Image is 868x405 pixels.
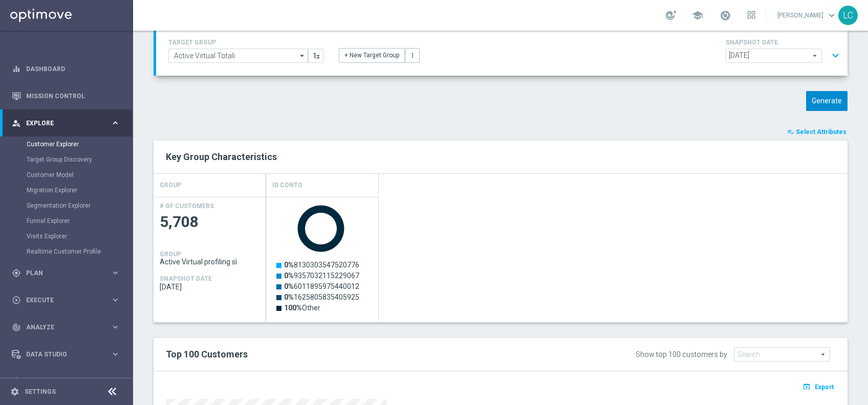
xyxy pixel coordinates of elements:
i: keyboard_arrow_right [111,118,120,128]
a: Migration Explorer [27,186,106,194]
div: Mission Control [12,82,120,109]
tspan: 100% [284,304,302,312]
button: expand_more [828,46,843,65]
i: track_changes [12,323,21,332]
h4: SNAPSHOT DATE [726,39,843,46]
button: person_search Explore keyboard_arrow_right [11,119,121,127]
span: Execute [26,297,111,303]
i: gps_fixed [12,268,21,278]
div: Show top 100 customers by [636,350,727,359]
h4: TARGET GROUP [168,39,323,46]
div: Realtime Customer Profile [27,244,132,259]
span: 5,708 [160,212,260,232]
tspan: 0% [284,282,294,290]
i: keyboard_arrow_right [111,349,120,359]
span: keyboard_arrow_down [826,10,837,21]
i: playlist_add_check [787,128,794,136]
div: LC [838,6,858,25]
button: track_changes Analyze keyboard_arrow_right [11,323,121,331]
div: Execute [12,296,111,305]
h4: GROUP [160,176,181,194]
tspan: 0% [284,293,294,301]
i: person_search [12,119,21,128]
div: Press SPACE to select this row. [154,197,266,322]
div: Funnel Explorer [27,213,132,229]
i: keyboard_arrow_right [111,295,120,305]
div: Segmentation Explorer [27,198,132,213]
div: Visits Explorer [27,229,132,244]
a: Visits Explorer [27,232,106,240]
text: 6011895975440012 [284,282,359,290]
h2: Key Group Characteristics [166,151,835,163]
button: more_vert [405,48,420,62]
a: Realtime Customer Profile [27,247,106,256]
div: Dashboard [12,55,120,82]
a: [PERSON_NAME]keyboard_arrow_down [776,8,838,23]
div: Optibot [12,368,120,395]
button: open_in_browser Export [801,380,835,393]
text: Other [284,304,320,312]
h4: SNAPSHOT DATE [160,275,212,282]
span: Export [815,384,834,391]
h4: GROUP [160,251,181,258]
span: Data Studio [26,351,111,357]
text: 1625805835405925 [284,293,359,301]
a: Mission Control [26,82,120,109]
button: play_circle_outline Execute keyboard_arrow_right [11,296,121,304]
div: Analyze [12,323,111,332]
div: Data Studio [12,350,111,359]
div: Customer Model [27,167,132,183]
button: Data Studio keyboard_arrow_right [11,350,121,358]
span: Plan [26,270,111,276]
button: playlist_add_check Select Attributes [786,126,848,138]
div: Press SPACE to select this row. [266,197,379,322]
input: Select Existing or Create New [168,49,308,63]
span: Explore [26,120,111,126]
h2: Top 100 Customers [166,348,550,361]
a: Segmentation Explorer [27,201,106,210]
a: Dashboard [26,55,120,82]
i: keyboard_arrow_right [111,322,120,332]
button: gps_fixed Plan keyboard_arrow_right [11,269,121,277]
i: settings [10,387,19,396]
a: Target Group Discovery [27,155,106,164]
h4: Id Conto [272,176,302,194]
i: equalizer [12,64,21,74]
i: arrow_drop_down [297,49,308,62]
i: play_circle_outline [12,296,21,305]
div: Explore [12,119,111,128]
tspan: 0% [284,261,294,269]
div: Plan [12,268,111,278]
span: Active Virtual profiling sì [160,258,260,266]
a: Funnel Explorer [27,217,106,225]
div: TARGET GROUP arrow_drop_down + New Target Group more_vert SNAPSHOT DATE arrow_drop_down expand_more [168,36,835,65]
span: 2025-08-17 [160,283,260,291]
i: more_vert [409,52,416,59]
button: equalizer Dashboard [11,65,121,73]
a: Optibot [26,368,107,395]
tspan: 0% [284,272,294,280]
a: Settings [25,389,56,395]
button: + New Target Group [339,48,405,62]
span: school [692,10,703,21]
i: keyboard_arrow_right [111,268,120,278]
span: Analyze [26,324,111,330]
text: 9357032115229067 [284,272,359,280]
h4: # OF CUSTOMERS [160,202,214,210]
text: 8130303547520776 [284,261,359,269]
button: Generate [806,91,848,111]
a: Customer Model [27,171,106,179]
button: lightbulb Optibot +10 [11,377,121,386]
span: Select Attributes [796,128,847,136]
div: Target Group Discovery [27,152,132,167]
button: Mission Control [11,92,121,100]
a: Customer Explorer [27,140,106,148]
